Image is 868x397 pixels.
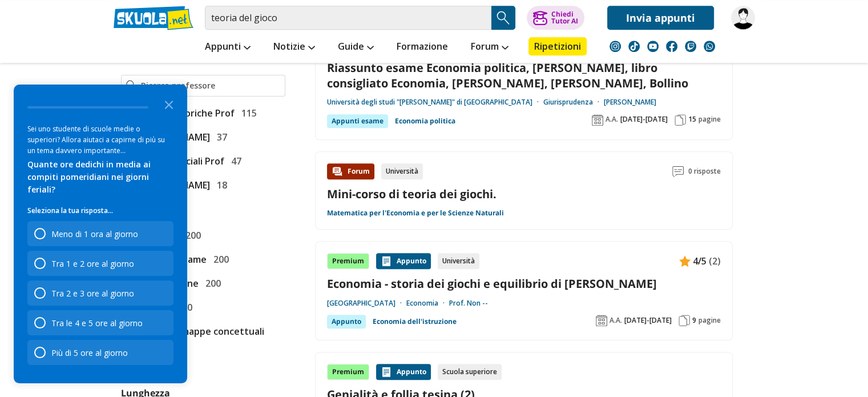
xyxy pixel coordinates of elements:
div: Tra le 4 e 5 ore al giorno [51,318,143,328]
div: Tra 1 e 2 ore al giorno [27,251,173,276]
div: Premium [327,253,369,269]
a: Mini-corso di teoria dei giochi. [327,186,496,202]
button: ChiediTutor AI [527,6,584,30]
a: Guide [335,37,377,58]
a: [GEOGRAPHIC_DATA] [327,299,406,308]
img: Commenti lettura [672,166,684,177]
img: Appunti contenuto [381,255,392,267]
img: Ricerca professore [126,80,137,91]
a: Università degli studi "[PERSON_NAME]" di [GEOGRAPHIC_DATA] [327,98,543,107]
img: Anno accademico [592,114,603,126]
img: Appunti contenuto [381,366,392,378]
a: [PERSON_NAME] [604,98,656,107]
div: Appunti esame [327,114,388,128]
a: Mostra tutto (4) [121,363,285,374]
button: Close the survey [158,93,180,115]
img: Pagine [675,114,686,126]
span: 37 [212,130,227,145]
div: Tra le 4 e 5 ore al giorno [27,310,173,335]
div: Scuola superiore [438,364,502,380]
span: (2) [709,254,721,268]
span: pagine [699,115,721,124]
img: Forum contenuto [332,166,343,177]
div: Tra 1 e 2 ore al giorno [51,258,134,269]
img: Pagine [679,315,690,326]
a: Forum [468,37,511,58]
img: tiktok [628,41,640,52]
img: twitch [685,41,696,52]
span: [DATE]-[DATE] [620,115,668,124]
div: Università [438,253,479,269]
a: Formazione [394,37,451,58]
p: Seleziona la tua risposta... [27,205,173,216]
a: Economia [406,299,449,308]
div: Tra 2 e 3 ore al giorno [27,280,173,306]
div: Chiedi Tutor AI [551,11,578,25]
img: youtube [647,41,659,52]
a: Prof. Non -- [449,299,488,308]
div: Quante ore dedichi in media ai compiti pomeridiani nei giorni feriali? [27,158,173,196]
div: Tra 2 e 3 ore al giorno [51,288,134,299]
div: Meno di 1 ora al giorno [51,228,138,239]
span: 4/5 [693,254,706,268]
span: 47 [227,154,241,169]
span: 18 [212,178,227,193]
span: 200 [201,276,221,291]
a: Economia politica [395,114,455,128]
img: facebook [666,41,677,52]
span: 200 [181,228,201,243]
div: Appunto [376,253,431,269]
div: Forum [327,163,374,179]
img: Anno accademico [596,315,607,326]
input: Ricerca professore [141,80,280,91]
span: 200 [209,252,229,267]
div: Università [381,163,423,179]
span: [DATE]-[DATE] [624,316,672,325]
img: Cerca appunti, riassunti o versioni [495,9,512,26]
span: 115 [237,106,257,121]
div: Appunto [327,315,366,328]
div: Appunto [376,364,431,380]
a: Appunti [202,37,253,58]
div: Più di 5 ore al giorno [27,340,173,365]
img: WhatsApp [704,41,715,52]
span: pagine [699,316,721,325]
span: A.A. [609,316,622,325]
img: instagram [609,41,621,52]
a: Economia dell'istruzione [373,315,457,328]
div: Sei uno studente di scuole medie o superiori? Allora aiutaci a capirne di più su un tema davvero ... [27,123,173,156]
span: Schemi e mappe concettuali [135,324,264,339]
img: Appunti contenuto [679,255,691,267]
div: Meno di 1 ora al giorno [27,221,173,246]
a: Matematica per l'Economia e per le Scienze Naturali [327,208,504,218]
span: 9 [692,316,696,325]
a: Ripetizioni [528,37,587,55]
a: Invia appunti [607,6,714,30]
span: 15 [688,115,696,124]
a: Economia - storia dei giochi e equilibrio di [PERSON_NAME] [327,276,721,291]
img: Freestyle76 [731,6,755,30]
a: Riassunto esame Economia politica, [PERSON_NAME], libro consigliato Economia, [PERSON_NAME], [PER... [327,60,721,91]
a: Giurisprudenza [543,98,604,107]
span: A.A. [605,115,618,124]
div: Premium [327,364,369,380]
a: Notizie [271,37,318,58]
span: 0 risposte [688,163,721,179]
input: Cerca appunti, riassunti o versioni [205,6,491,30]
button: Search Button [491,6,515,30]
div: Survey [14,85,187,383]
div: Più di 5 ore al giorno [51,347,128,358]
